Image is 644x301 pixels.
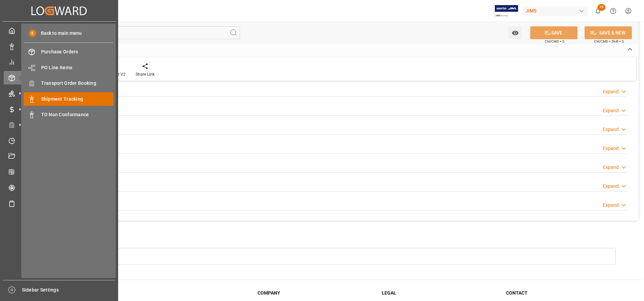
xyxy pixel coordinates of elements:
[22,286,115,294] span: Sidebar Settings
[4,197,114,210] a: Sailing Schedules
[24,77,113,90] a: Transport Order Booking
[41,48,114,55] span: Purchase Orders
[603,88,619,95] div: Expand
[41,96,114,103] span: Shipment Tracking
[41,64,114,71] span: PO Line Items
[24,61,113,74] a: PO Line Items
[24,92,113,105] a: Shipment Tracking
[4,165,114,178] a: CO2 Calculator
[545,39,564,44] span: Ctrl/CMD + S
[603,164,619,171] div: Expand
[603,183,619,190] div: Expand
[136,71,155,77] div: Share Link
[31,26,240,39] input: Search Fields
[606,3,621,19] button: Help Center
[603,107,619,114] div: Expand
[4,40,114,53] a: Data Management
[597,4,606,11] span: 19
[506,290,622,297] h3: Contact
[24,108,113,121] a: TO Non Conformance
[4,150,114,163] a: Document Management
[523,6,588,16] div: JIMS
[41,111,114,118] span: TO Non Conformance
[4,134,114,147] a: Timeslot Management V2
[4,181,114,194] a: Tracking Shipment
[594,39,624,44] span: Ctrl/CMD + Shift + S
[603,202,619,209] div: Expand
[258,290,373,297] h3: Company
[508,26,522,39] button: open menu
[36,30,82,37] span: Back to main menu
[603,145,619,152] div: Expand
[41,80,114,87] span: Transport Order Booking
[530,26,578,39] button: SAVE
[24,45,113,58] a: Purchase Orders
[523,4,590,17] button: JIMS
[382,290,498,297] h3: Legal
[4,55,114,69] a: My Reports
[585,26,632,39] button: SAVE & NEW
[495,5,518,17] img: Exertis%20JAM%20-%20Email%20Logo.jpg_1722504956.jpg
[4,24,114,37] a: My Cockpit
[603,126,619,133] div: Expand
[590,3,606,19] button: show 19 new notifications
